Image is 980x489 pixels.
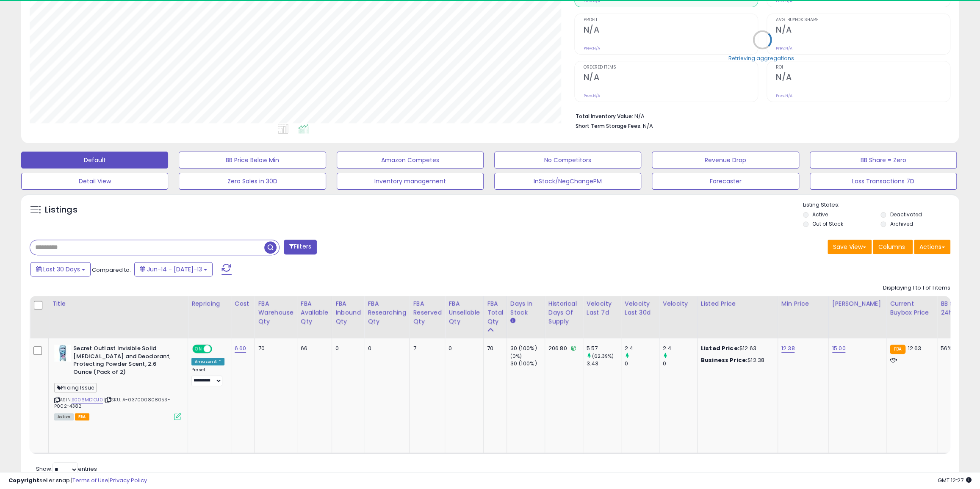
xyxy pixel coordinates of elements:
[487,299,503,326] div: FBA Total Qty
[832,299,883,308] div: [PERSON_NAME]
[803,201,959,209] p: Listing States:
[873,240,913,254] button: Columns
[335,299,361,326] div: FBA inbound Qty
[890,345,905,354] small: FBA
[812,211,828,218] label: Active
[781,299,825,308] div: Min Price
[625,299,656,317] div: Velocity Last 30d
[625,345,659,352] div: 2.4
[54,413,74,420] span: All listings currently available for purchase on Amazon
[179,173,326,190] button: Zero Sales in 30D
[828,240,872,254] button: Save View
[663,345,697,352] div: 2.4
[938,476,972,484] span: 2025-08-13 12:27 GMT
[810,173,957,190] button: Loss Transactions 7D
[134,262,213,276] button: Jun-14 - [DATE]-13
[30,262,91,276] button: Last 30 Days
[73,345,176,378] b: Secret Outlast Invisible Solid [MEDICAL_DATA] and Deodorant, Protecting Powder Scent, 2.6 Ounce (...
[193,345,204,353] span: ON
[147,265,202,274] span: Jun-14 - [DATE]-13
[812,220,843,227] label: Out of Stock
[43,265,80,274] span: Last 30 Days
[211,345,224,353] span: OFF
[652,152,799,169] button: Revenue Drop
[235,299,251,308] div: Cost
[510,345,545,352] div: 30 (100%)
[592,353,614,359] small: (62.39%)
[75,413,89,420] span: FBA
[494,152,641,169] button: No Competitors
[52,299,184,308] div: Title
[548,345,576,352] div: 206.80
[883,284,950,292] div: Displaying 1 to 1 of 1 items
[652,173,799,190] button: Forecaster
[701,344,739,352] b: Listed Price:
[337,152,484,169] button: Amazon Competes
[890,299,933,317] div: Current Buybox Price
[235,344,246,353] a: 6.60
[701,356,747,364] b: Business Price:
[701,299,774,308] div: Listed Price
[510,360,545,367] div: 30 (100%)
[8,476,39,484] strong: Copyright
[413,345,438,352] div: 7
[701,356,771,364] div: $12.38
[510,317,515,325] small: Days In Stock.
[625,360,659,367] div: 0
[914,240,950,254] button: Actions
[413,299,441,326] div: FBA Reserved Qty
[258,299,293,326] div: FBA Warehouse Qty
[191,358,224,365] div: Amazon AI *
[301,299,328,326] div: FBA Available Qty
[781,344,795,353] a: 12.38
[941,345,969,352] div: 56%
[832,344,846,353] a: 15.00
[587,345,621,352] div: 5.57
[179,152,326,169] button: BB Price Below Min
[36,465,97,473] span: Show: entries
[587,299,617,317] div: Velocity Last 7d
[890,220,913,227] label: Archived
[368,299,406,326] div: FBA Researching Qty
[663,299,694,308] div: Velocity
[448,345,477,352] div: 0
[54,383,97,392] span: Pricing Issue
[878,243,905,251] span: Columns
[510,353,522,359] small: (0%)
[368,345,403,352] div: 0
[587,360,621,367] div: 3.43
[21,152,168,169] button: Default
[337,173,484,190] button: Inventory management
[54,396,170,409] span: | SKU: A-037000808053-P002-4382
[663,360,697,367] div: 0
[335,345,358,352] div: 0
[701,345,771,352] div: $12.63
[191,299,227,308] div: Repricing
[92,266,131,274] span: Compared to:
[8,477,147,485] div: seller snap | |
[191,367,224,386] div: Preset:
[284,240,317,254] button: Filters
[487,345,500,352] div: 70
[72,396,103,403] a: B006MD1OJ0
[890,211,922,218] label: Deactivated
[494,173,641,190] button: InStock/NegChangePM
[448,299,480,326] div: FBA Unsellable Qty
[810,152,957,169] button: BB Share = Zero
[54,345,71,362] img: 41FLXHydz1L._SL40_.jpg
[301,345,325,352] div: 66
[110,476,147,484] a: Privacy Policy
[72,476,108,484] a: Terms of Use
[941,299,972,317] div: BB Share 24h.
[728,54,796,62] div: Retrieving aggregations..
[510,299,541,317] div: Days In Stock
[908,344,921,352] span: 12.63
[21,173,168,190] button: Detail View
[258,345,290,352] div: 70
[54,345,181,419] div: ASIN:
[45,204,78,216] h5: Listings
[548,299,579,326] div: Historical Days Of Supply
